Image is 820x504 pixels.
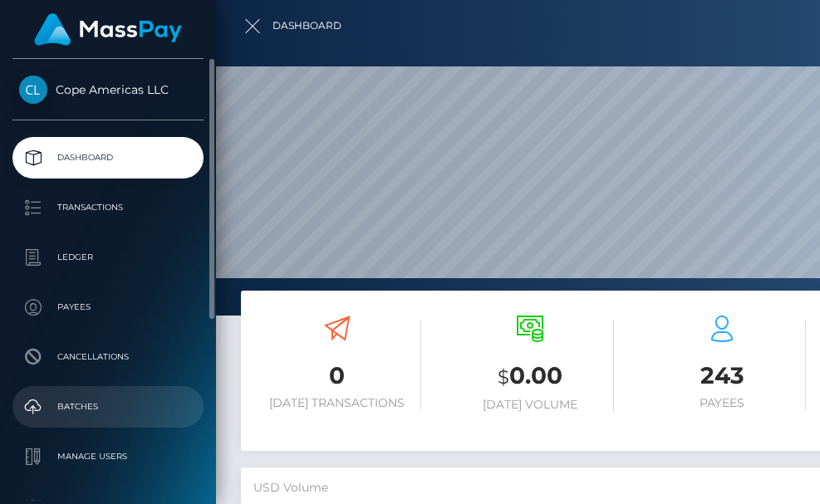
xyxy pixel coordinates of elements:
[19,394,197,419] p: Batches
[12,286,204,328] a: Payees
[34,13,182,46] img: MassPay Logo
[19,295,197,320] p: Payees
[19,145,197,170] p: Dashboard
[19,245,197,270] p: Ledger
[12,187,204,228] a: Transactions
[19,195,197,220] p: Transactions
[12,82,204,97] span: Cope Americas LLC
[12,436,204,477] a: Manage Users
[12,386,204,428] a: Batches
[12,336,204,378] a: Cancellations
[19,444,197,469] p: Manage Users
[12,237,204,278] a: Ledger
[19,345,197,369] p: Cancellations
[19,76,47,104] img: Cope Americas LLC
[12,137,204,179] a: Dashboard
